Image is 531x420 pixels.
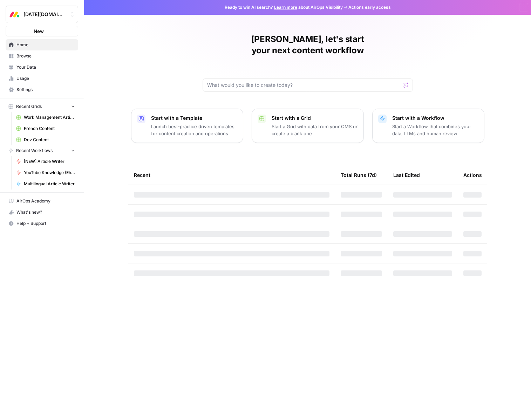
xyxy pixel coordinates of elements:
[16,42,75,48] span: Home
[6,62,78,73] a: Your Data
[16,220,75,227] span: Help + Support
[24,137,75,143] span: Dev Content
[6,207,78,218] div: What's new?
[6,6,78,23] button: Workspace: Monday.com
[16,75,75,82] span: Usage
[207,82,400,89] input: What would you like to create today?
[24,114,75,121] span: Work Management Article Grid
[272,123,358,137] p: Start a Grid with data from your CMS or create a blank one
[34,28,44,35] span: New
[392,115,478,122] p: Start with a Workflow
[16,64,75,70] span: Your Data
[13,123,78,134] a: French Content
[463,165,482,185] div: Actions
[6,218,78,229] button: Help + Support
[203,34,413,56] h1: [PERSON_NAME], let's start your next content workflow
[392,123,478,137] p: Start a Workflow that combines your data, LLMs and human review
[372,109,484,143] button: Start with a WorkflowStart a Workflow that combines your data, LLMs and human review
[134,165,329,185] div: Recent
[13,112,78,123] a: Work Management Article Grid
[252,109,364,143] button: Start with a GridStart a Grid with data from your CMS or create a blank one
[13,167,78,178] a: YouTube Knowledge (Ehud)
[225,4,343,11] span: Ready to win AI search? about AirOps Visibility
[16,53,75,59] span: Browse
[151,123,237,137] p: Launch best-practice driven templates for content creation and operations
[6,26,78,36] button: New
[24,125,75,132] span: French Content
[24,170,75,176] span: YouTube Knowledge (Ehud)
[13,156,78,167] a: [NEW] Article Writer
[6,50,78,62] a: Browse
[16,198,75,204] span: AirOps Academy
[6,39,78,50] a: Home
[6,101,78,112] button: Recent Grids
[341,165,377,185] div: Total Runs (7d)
[16,147,53,154] span: Recent Workflows
[6,195,78,207] a: AirOps Academy
[393,165,420,185] div: Last Edited
[13,134,78,145] a: Dev Content
[6,145,78,156] button: Recent Workflows
[274,5,297,10] a: Learn more
[8,8,21,21] img: Monday.com Logo
[23,11,66,18] span: [DATE][DOMAIN_NAME]
[6,84,78,95] a: Settings
[13,178,78,190] a: Multilingual Article Writer
[16,87,75,93] span: Settings
[24,158,75,165] span: [NEW] Article Writer
[6,73,78,84] a: Usage
[6,207,78,218] button: What's new?
[151,115,237,122] p: Start with a Template
[272,115,358,122] p: Start with a Grid
[348,4,391,11] span: Actions early access
[131,109,243,143] button: Start with a TemplateLaunch best-practice driven templates for content creation and operations
[24,181,75,187] span: Multilingual Article Writer
[16,103,42,110] span: Recent Grids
